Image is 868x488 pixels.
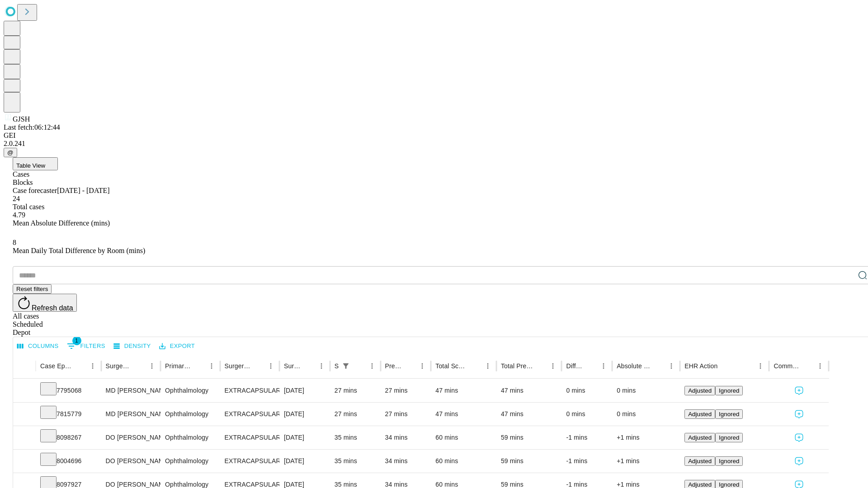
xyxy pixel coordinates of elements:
[40,362,73,370] div: Case Epic Id
[315,360,328,372] button: Menu
[719,411,739,418] span: Ignored
[481,360,494,372] button: Menu
[501,403,557,426] div: 47 mins
[340,360,352,372] div: 1 active filter
[435,426,492,449] div: 60 mins
[284,426,325,449] div: [DATE]
[146,360,158,372] button: Menu
[165,450,215,473] div: Ophthalmology
[40,403,97,426] div: 7815779
[13,239,16,246] span: 8
[335,403,376,426] div: 27 mins
[13,195,20,202] span: 24
[16,286,48,292] span: Reset filters
[501,426,557,449] div: 59 mins
[40,426,97,449] div: 8098267
[302,360,315,372] button: Sort
[665,360,678,372] button: Menu
[13,157,58,170] button: Table View
[4,148,17,157] button: @
[435,450,492,473] div: 60 mins
[617,362,651,370] div: Absolute Difference
[165,362,191,370] div: Primary Service
[13,211,25,219] span: 4.79
[385,362,403,370] div: Predicted In Room Duration
[435,379,492,402] div: 47 mins
[688,387,712,394] span: Adjusted
[688,481,712,488] span: Adjusted
[284,379,325,402] div: [DATE]
[15,339,61,353] button: Select columns
[4,140,864,148] div: 2.0.241
[106,362,132,370] div: Surgeon Name
[715,386,743,395] button: Ignored
[501,379,557,402] div: 47 mins
[719,458,739,465] span: Ignored
[111,339,153,353] button: Density
[501,450,557,473] div: 59 mins
[340,360,352,372] button: Show filters
[435,362,468,370] div: Total Scheduled Duration
[165,426,215,449] div: Ophthalmology
[435,403,492,426] div: 47 mins
[617,403,675,426] div: 0 mins
[688,411,712,418] span: Adjusted
[501,362,533,370] div: Total Predicted Duration
[40,450,97,473] div: 8004696
[617,379,675,402] div: 0 mins
[566,450,608,473] div: -1 mins
[684,433,715,442] button: Adjusted
[18,430,31,446] button: Expand
[16,162,45,169] span: Table View
[353,360,366,372] button: Sort
[366,360,378,372] button: Menu
[814,360,826,372] button: Menu
[715,409,743,419] button: Ignored
[585,360,597,372] button: Sort
[225,379,275,402] div: EXTRACAPSULAR CATARACT REMOVAL WITH [MEDICAL_DATA]
[74,360,86,372] button: Sort
[157,339,197,353] button: Export
[225,450,275,473] div: EXTRACAPSULAR CATARACT REMOVAL WITH [MEDICAL_DATA]
[13,219,110,227] span: Mean Absolute Difference (mins)
[566,403,608,426] div: 0 mins
[385,379,427,402] div: 27 mins
[715,456,743,466] button: Ignored
[225,426,275,449] div: EXTRACAPSULAR CATARACT REMOVAL WITH [MEDICAL_DATA]
[385,403,427,426] div: 27 mins
[13,187,57,194] span: Case forecaster
[205,360,218,372] button: Menu
[133,360,146,372] button: Sort
[252,360,264,372] button: Sort
[684,456,715,466] button: Adjusted
[13,247,145,254] span: Mean Daily Total Difference by Room (mins)
[335,426,376,449] div: 35 mins
[403,360,416,372] button: Sort
[566,362,584,370] div: Difference
[652,360,665,372] button: Sort
[597,360,610,372] button: Menu
[284,403,325,426] div: [DATE]
[754,360,767,372] button: Menu
[284,450,325,473] div: [DATE]
[225,403,275,426] div: EXTRACAPSULAR CATARACT REMOVAL WITH [MEDICAL_DATA]
[13,115,30,123] span: GJSH
[225,362,251,370] div: Surgery Name
[719,481,739,488] span: Ignored
[165,379,215,402] div: Ophthalmology
[32,304,73,312] span: Refresh data
[617,450,675,473] div: +1 mins
[688,458,712,465] span: Adjusted
[684,409,715,419] button: Adjusted
[617,426,675,449] div: +1 mins
[7,149,14,156] span: @
[86,360,99,372] button: Menu
[469,360,481,372] button: Sort
[335,450,376,473] div: 35 mins
[165,403,215,426] div: Ophthalmology
[18,383,31,399] button: Expand
[40,379,97,402] div: 7795068
[566,426,608,449] div: -1 mins
[801,360,814,372] button: Sort
[284,362,302,370] div: Surgery Date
